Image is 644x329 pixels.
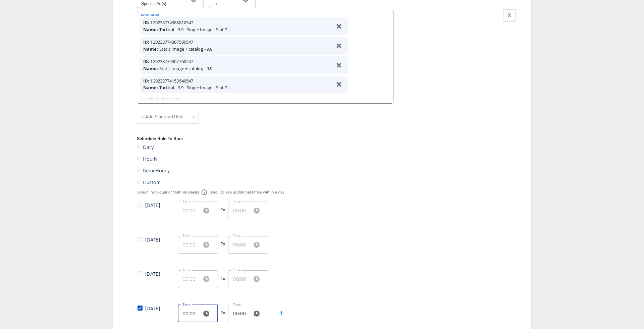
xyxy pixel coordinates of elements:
[143,67,212,71] div: Static Image + catalog - 9.9
[143,58,149,64] strong: ID:
[137,135,183,142] strong: Schedule Rule To Run:
[143,26,158,33] strong: Name:
[143,155,157,162] span: Hourly
[140,95,371,103] input: Search for ID or Name
[137,190,199,195] div: Select Individual or Multiple Day(s)
[143,19,149,25] strong: ID:
[209,190,285,195] div: Scroll to see additional times within a day
[143,144,154,150] span: Daily
[143,46,158,52] strong: Name:
[143,86,227,90] div: Tactical - 9.9 - Single Image - Slot 7
[143,167,170,174] span: Semi Hourly
[145,270,160,277] span: [DATE]
[143,79,193,83] div: 120233774153540547
[143,78,149,84] strong: ID:
[143,85,158,91] strong: Name:
[221,241,225,247] strong: To
[143,179,161,185] span: Custom
[503,9,516,21] button: X
[143,65,158,71] strong: Name:
[145,236,160,243] span: [DATE]
[221,310,225,316] strong: To
[143,47,212,51] div: Static Image + catalog - 9.9
[143,21,193,25] div: 120233774388810547
[508,12,511,18] strong: X
[143,39,149,45] strong: ID:
[145,305,160,312] span: [DATE]
[145,202,160,208] span: [DATE]
[143,28,227,32] div: Tactical - 9.9 - Single Image - Slot 7
[143,60,193,64] div: 120233774307760547
[221,275,225,281] strong: To
[143,40,193,44] div: 120233774387580547
[137,111,188,123] button: + Add Standard Rule
[221,207,225,213] strong: To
